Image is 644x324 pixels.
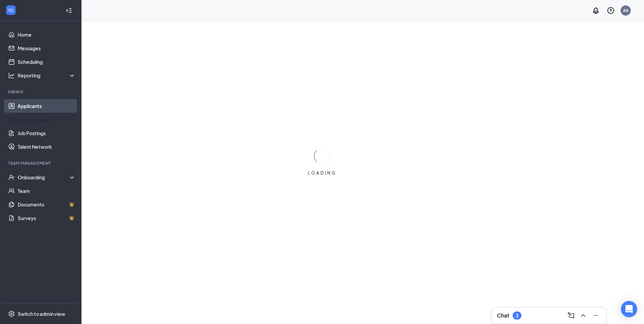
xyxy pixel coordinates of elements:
svg: ComposeMessage [567,311,575,320]
a: SurveysCrown [18,211,76,225]
svg: WorkstreamLogo [7,7,14,14]
a: Scheduling [18,55,76,69]
div: Team Management [8,160,74,166]
div: Hiring [8,89,74,95]
div: LOADING [305,170,339,176]
a: DocumentsCrown [18,198,76,211]
svg: Minimize [591,311,600,320]
div: Onboarding [18,174,70,181]
svg: UserCheck [8,174,15,181]
div: Switch to admin view [18,310,65,317]
a: Applicants [18,99,76,113]
a: Talent Network [18,140,76,154]
svg: ChevronUp [579,311,587,320]
div: Open Intercom Messenger [621,301,637,317]
svg: Analysis [8,72,15,79]
a: Sourcing Tools [18,113,76,126]
a: Team [18,184,76,198]
button: ChevronUp [578,310,589,321]
svg: QuestionInfo [607,6,615,15]
div: 3 [516,313,518,319]
a: Job Postings [18,126,76,140]
div: Reporting [18,72,76,79]
svg: Notifications [592,6,600,15]
a: Messages [18,41,76,55]
a: Home [18,28,76,41]
svg: Settings [8,310,15,317]
h3: Chat [497,312,509,319]
button: ComposeMessage [566,310,576,321]
svg: Collapse [66,7,72,14]
div: AA [623,7,628,13]
button: Minimize [590,310,601,321]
